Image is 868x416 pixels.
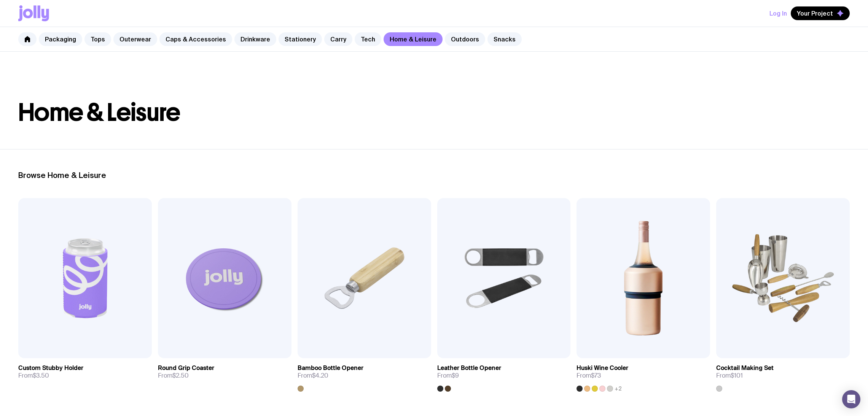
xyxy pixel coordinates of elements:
span: From [298,372,328,379]
a: Packaging [39,32,82,46]
span: +2 [615,386,622,392]
h3: Huski Wine Cooler [577,364,628,372]
a: Bamboo Bottle OpenerFrom$4.20 [298,358,431,392]
a: Huski Wine CoolerFrom$73+2 [577,358,710,392]
a: Outdoors [445,32,485,46]
a: Tops [84,32,111,46]
a: Custom Stubby HolderFrom$3.50 [18,358,152,386]
a: Outerwear [113,32,157,46]
span: Your Project [797,10,833,17]
span: From [158,372,189,379]
span: From [18,372,49,379]
h3: Cocktail Making Set [716,364,774,372]
a: Leather Bottle OpenerFrom$9 [437,358,571,392]
h3: Bamboo Bottle Opener [298,364,363,372]
a: Stationery [279,32,322,46]
h3: Leather Bottle Opener [437,364,501,372]
span: From [577,372,601,379]
span: $2.50 [172,372,189,379]
a: Home & Leisure [384,32,443,46]
span: $9 [452,372,459,379]
a: Drinkware [234,32,276,46]
span: From [716,372,743,379]
button: Log In [769,6,787,20]
span: $4.20 [312,372,328,379]
span: From [437,372,459,379]
span: $73 [591,372,601,379]
a: Carry [324,32,352,46]
a: Caps & Accessories [159,32,232,46]
div: Open Intercom Messenger [842,390,860,408]
span: $3.50 [33,372,49,379]
h3: Custom Stubby Holder [18,364,83,372]
a: Cocktail Making SetFrom$101 [716,358,850,392]
h2: Browse Home & Leisure [18,171,850,180]
a: Tech [355,32,381,46]
span: $101 [731,372,743,379]
button: Your Project [791,6,850,20]
a: Round Grip CoasterFrom$2.50 [158,358,291,386]
h1: Home & Leisure [18,100,850,125]
a: Snacks [487,32,522,46]
h3: Round Grip Coaster [158,364,214,372]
